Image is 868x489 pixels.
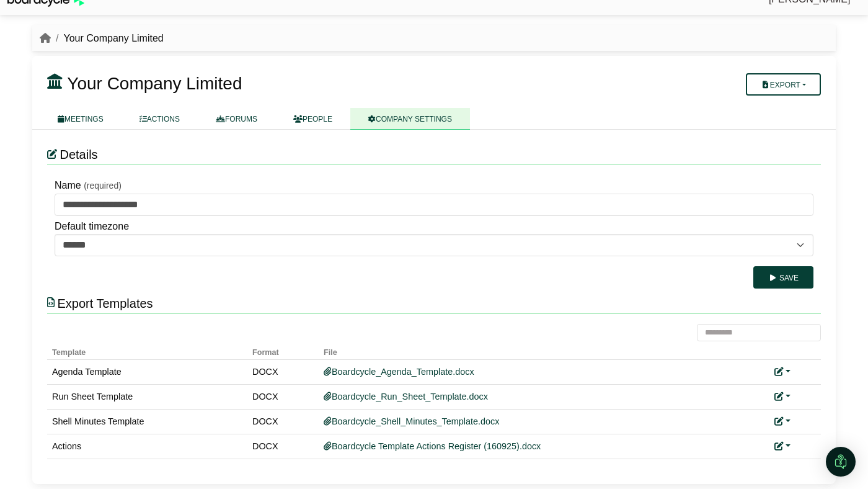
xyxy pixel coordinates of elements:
[324,367,474,377] a: Boardcycle_Agenda_Template.docx
[350,108,470,130] a: COMPANY SETTINGS
[47,409,247,434] td: Shell Minutes Template
[247,341,319,359] th: Format
[753,266,813,289] button: Save
[324,392,488,402] a: Boardcycle_Run_Sheet_Template.docx
[275,108,350,130] a: PEOPLE
[47,341,247,359] th: Template
[826,447,856,477] div: Open Intercom Messenger
[122,108,198,130] a: ACTIONS
[84,181,122,191] small: (required)
[247,434,319,459] td: DOCX
[55,177,81,194] label: Name
[324,416,499,426] a: Boardcycle_Shell_Minutes_Template.docx
[40,108,122,130] a: MEETINGS
[47,384,247,409] td: Run Sheet Template
[198,108,275,130] a: FORUMS
[67,74,242,93] span: Your Company Limited
[47,434,247,459] td: Actions
[60,148,97,161] span: Details
[319,341,769,359] th: File
[40,30,164,47] nav: breadcrumb
[247,359,319,384] td: DOCX
[51,30,164,47] li: Your Company Limited
[47,359,247,384] td: Agenda Template
[247,384,319,409] td: DOCX
[746,73,821,96] button: Export
[247,409,319,434] td: DOCX
[55,218,129,235] label: Default timezone
[324,441,541,451] a: Boardcycle Template Actions Register (160925).docx
[57,297,153,310] span: Export Templates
